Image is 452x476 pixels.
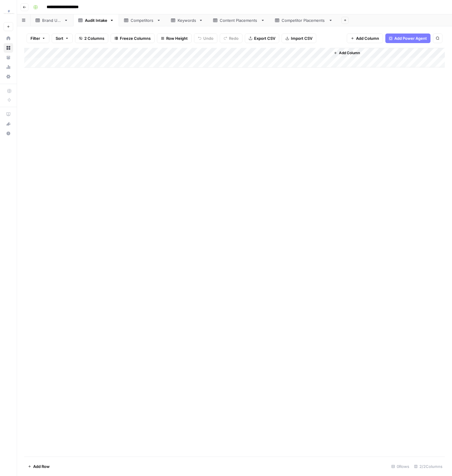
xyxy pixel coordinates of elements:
div: Brand URL [42,17,62,23]
a: Settings [4,72,13,81]
div: Competitor Placements [282,17,326,23]
a: Browse [4,43,13,53]
img: PartnerCentric Sales Tools Logo [4,7,14,18]
button: Redo [220,34,242,43]
span: Add Power Agent [394,35,427,41]
div: Content Placements [220,17,258,23]
button: What's new? [4,119,13,129]
button: Workspace: PartnerCentric Sales Tools [4,5,13,20]
div: 0 Rows [389,462,412,471]
button: Filter [27,34,49,43]
div: Audit Intake [85,17,107,23]
button: Help + Support [4,129,13,138]
a: Usage [4,62,13,72]
div: What's new? [4,119,13,128]
span: Import CSV [291,35,312,41]
button: Import CSV [282,34,316,43]
span: Freeze Columns [120,35,151,41]
span: 2 Columns [84,35,104,41]
button: Row Height [157,34,192,43]
span: Add Row [33,463,50,469]
span: Sort [56,35,63,41]
button: Sort [52,34,73,43]
a: AirOps Academy [4,110,13,119]
div: 2/2 Columns [412,462,445,471]
a: Competitors [119,14,166,26]
span: Redo [229,35,239,41]
span: Row Height [166,35,188,41]
button: 2 Columns [75,34,108,43]
button: Add Column [347,34,383,43]
a: Content Placements [208,14,270,26]
span: Add Column [356,35,379,41]
span: Add Column [339,50,360,56]
button: Add Column [331,49,362,57]
button: Freeze Columns [111,34,155,43]
button: Undo [194,34,217,43]
button: Export CSV [245,34,279,43]
a: Audit Intake [73,14,119,26]
a: Keywords [166,14,208,26]
a: Brand URL [30,14,73,26]
div: Competitors [131,17,154,23]
a: Competitor Placements [270,14,338,26]
span: Undo [203,35,213,41]
div: Keywords [178,17,196,23]
button: Add Power Agent [385,34,430,43]
span: Export CSV [254,35,275,41]
a: Home [4,34,13,43]
span: Filter [30,35,40,41]
a: Your Data [4,53,13,62]
button: Add Row [24,462,53,471]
